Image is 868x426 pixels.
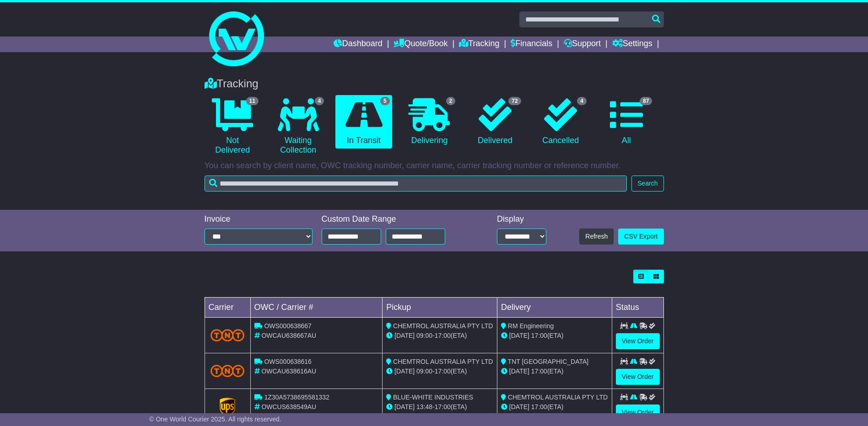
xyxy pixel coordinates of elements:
[509,332,529,339] span: [DATE]
[210,329,245,341] img: TNT_Domestic.png
[393,394,473,401] span: BLUE-WHITE INDUSTRIES
[264,394,329,401] span: 1Z30A5738695581332
[459,37,499,52] a: Tracking
[564,37,601,52] a: Support
[435,403,451,410] span: 17:00
[533,95,589,149] a: 4 Cancelled
[394,37,447,52] a: Quote/Book
[501,367,608,376] div: (ETA)
[508,358,589,365] span: TNT [GEOGRAPHIC_DATA]
[335,95,392,149] a: 5 In Transit
[315,97,324,105] span: 4
[612,298,663,318] td: Status
[618,229,663,245] a: CSV Export
[394,367,415,375] span: [DATE]
[200,77,669,91] div: Tracking
[394,332,415,339] span: [DATE]
[508,322,554,330] span: RM Engineering
[261,367,316,375] span: OWCAU638616AU
[250,298,383,318] td: OWC / Carrier #
[640,97,652,105] span: 87
[435,332,451,339] span: 17:00
[393,358,493,365] span: CHEMTROL AUSTRALIA PTY LTD
[531,332,547,339] span: 17:00
[393,322,493,330] span: CHEMTROL AUSTRALIA PTY LTD
[631,176,663,192] button: Search
[264,322,312,330] span: OWS000638667
[401,95,458,149] a: 2 Delivering
[497,298,612,318] td: Delivery
[616,405,660,421] a: View Order
[509,367,529,375] span: [DATE]
[386,402,493,412] div: - (ETA)
[380,97,390,105] span: 5
[205,161,664,171] p: You can search by client name, OWC tracking number, carrier name, carrier tracking number or refe...
[261,403,316,410] span: OWCUS638549AU
[386,331,493,341] div: - (ETA)
[210,365,245,377] img: TNT_Domestic.png
[531,367,547,375] span: 17:00
[509,403,529,410] span: [DATE]
[616,333,660,349] a: View Order
[264,358,312,365] span: OWS000638616
[205,95,261,159] a: 11 Not Delivered
[467,95,523,149] a: 72 Delivered
[334,37,383,52] a: Dashboard
[616,369,660,385] a: View Order
[511,37,552,52] a: Financials
[579,229,614,245] button: Refresh
[322,214,469,224] div: Custom Date Range
[149,415,281,423] span: © One World Courier 2025. All rights reserved.
[508,97,521,105] span: 72
[501,331,608,341] div: (ETA)
[497,214,546,224] div: Display
[531,403,547,410] span: 17:00
[383,298,497,318] td: Pickup
[435,367,451,375] span: 17:00
[416,332,432,339] span: 09:00
[220,398,235,416] img: GetCarrierServiceLogo
[205,298,250,318] td: Carrier
[386,367,493,376] div: - (ETA)
[446,97,456,105] span: 2
[508,394,608,401] span: CHEMTROL AUSTRALIA PTY LTD
[394,403,415,410] span: [DATE]
[598,95,654,149] a: 87 All
[501,402,608,412] div: (ETA)
[416,367,432,375] span: 09:00
[261,332,316,339] span: OWCAU638667AU
[205,214,313,224] div: Invoice
[246,97,259,105] span: 11
[577,97,587,105] span: 4
[270,95,326,159] a: 4 Waiting Collection
[416,403,432,410] span: 13:48
[612,37,652,52] a: Settings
